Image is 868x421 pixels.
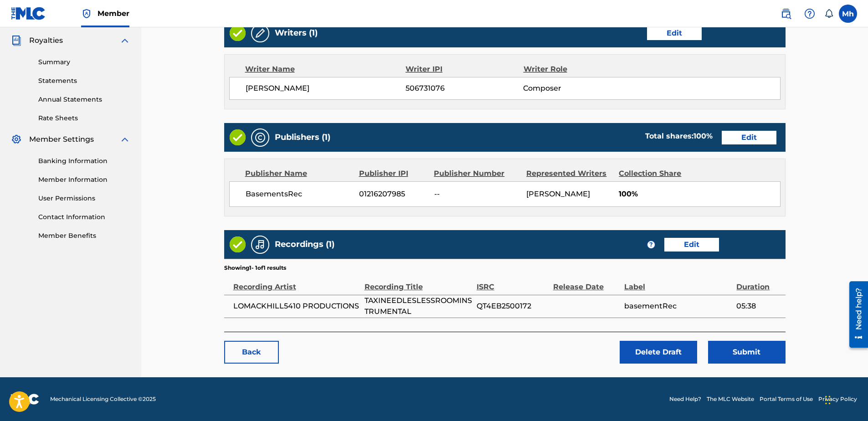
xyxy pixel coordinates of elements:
span: basementRec [624,301,732,312]
div: Writer IPI [406,64,524,75]
div: Help [801,5,819,23]
img: help [804,8,815,19]
iframe: Chat Widget [822,377,868,421]
h5: Recordings (1) [275,239,334,250]
a: Banking Information [38,156,130,166]
div: Publisher Number [434,168,519,179]
button: Submit [708,341,786,364]
div: Collection Share [619,168,699,179]
a: Privacy Policy [818,395,857,403]
a: Summary [38,57,130,67]
div: Drag [825,386,831,414]
div: Recording Artist [233,272,360,293]
img: Publishers [255,132,266,143]
a: Contact Information [38,212,130,222]
div: Writer Name [245,64,406,75]
iframe: Resource Center [842,278,868,351]
span: Mechanical Licensing Collective © 2025 [50,395,156,403]
span: -- [434,189,520,200]
span: QT4EB2500172 [477,301,549,312]
div: Duration [736,272,781,293]
img: Top Rightsholder [81,8,92,19]
div: Writer Role [524,64,631,75]
a: Edit [722,131,776,144]
img: Valid [230,129,246,145]
a: The MLC Website [707,395,754,403]
span: ? [647,241,655,248]
h5: Writers (1) [275,28,318,38]
span: Member [98,8,129,19]
span: BasementsRec [246,189,353,200]
div: Represented Writers [526,168,612,179]
img: Valid [230,236,246,252]
a: Edit [664,238,719,252]
img: Valid [230,25,246,41]
div: Label [624,272,732,293]
span: Royalties [29,35,63,46]
a: Member Benefits [38,231,130,241]
h5: Publishers (1) [275,132,330,143]
span: [PERSON_NAME] [526,190,590,198]
span: [PERSON_NAME] [246,83,406,94]
div: Publisher Name [245,168,352,179]
img: Writers [255,28,266,39]
a: Edit [647,26,702,40]
span: Member Settings [29,134,94,145]
div: Total shares: [645,131,713,142]
a: Statements [38,76,130,86]
a: Annual Statements [38,95,130,104]
img: Recordings [255,239,266,250]
span: 100 % [693,132,713,140]
img: search [781,8,791,19]
span: 05:38 [736,301,781,312]
a: Public Search [777,5,795,23]
a: Portal Terms of Use [760,395,813,403]
a: Rate Sheets [38,113,130,123]
div: Recording Title [365,272,472,293]
img: MLC Logo [11,7,46,20]
p: Showing 1 - 1 of 1 results [224,264,286,272]
img: expand [119,35,130,46]
span: TAXINEEDLESLESSROOMINSTRUMENTAL [365,295,472,317]
div: ISRC [477,272,549,293]
span: LOMACKHILL5410 PRODUCTIONS [233,301,360,312]
a: User Permissions [38,194,130,203]
span: Composer [523,83,630,94]
span: 01216207985 [359,189,427,200]
a: Member Information [38,175,130,185]
img: expand [119,134,130,145]
span: 100% [619,189,780,200]
button: Delete Draft [620,341,697,364]
img: Royalties [11,35,22,46]
img: Member Settings [11,134,22,145]
a: Need Help? [669,395,701,403]
div: Publisher IPI [359,168,427,179]
span: 506731076 [406,83,523,94]
div: User Menu [839,5,857,23]
a: Back [224,341,279,364]
div: Notifications [824,9,833,18]
img: logo [11,394,39,405]
div: Release Date [553,272,620,293]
